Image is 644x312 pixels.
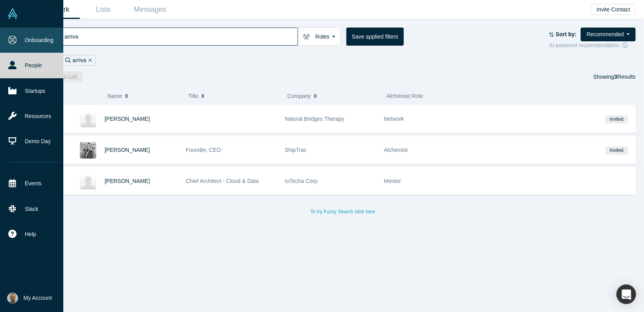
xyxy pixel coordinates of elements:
[62,55,96,66] div: arriva
[127,0,173,19] a: Messages
[80,0,127,19] a: Lists
[188,88,199,104] span: Title
[593,71,636,82] div: Showing
[80,173,96,190] img: Wlodek Kubalski's Profile Image
[24,294,52,302] span: My Account
[107,88,180,104] button: Name
[287,88,311,104] span: Company
[386,93,423,99] span: Alchemist Role
[605,146,627,155] span: Invited
[285,147,307,153] span: ShipTrac
[46,71,83,82] button: Add to List
[186,178,259,184] span: Chief Architect - Cloud & Data
[549,41,636,50] div: AI-powered recommendation
[86,56,92,65] button: Remove Filter
[80,111,96,127] img: Sebastian Beca's Profile Image
[7,8,18,19] img: Alchemist Vault Logo
[556,31,577,37] strong: Sort by:
[384,116,404,122] span: Network
[615,74,618,80] strong: 3
[25,230,36,238] span: Help
[107,88,122,104] span: Name
[305,207,381,217] button: To try Fuzzy Search click here
[105,178,150,184] a: [PERSON_NAME]
[186,147,221,153] span: Founder, CEO
[188,88,279,104] button: Title
[105,147,150,153] a: [PERSON_NAME]
[581,28,636,41] button: Recommended
[285,116,344,122] span: Natural Bridges Therapy
[7,293,18,304] img: Yaroslav Parkhisenko's Account
[298,28,341,46] button: Roles
[285,178,318,184] span: IoTecha Corp
[105,116,150,122] a: [PERSON_NAME]
[615,74,636,80] span: Results
[591,4,636,15] button: Invite Contact
[384,178,401,184] span: Mentor
[384,147,408,153] span: Alchemist
[80,142,96,159] img: Aly Hancock's Profile Image
[605,115,627,124] span: Invited
[64,27,298,46] input: Search by name, title, company, summary, expertise, investment criteria or topics of focus
[287,88,378,104] button: Company
[7,293,52,304] button: My Account
[346,28,404,46] button: Save applied filters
